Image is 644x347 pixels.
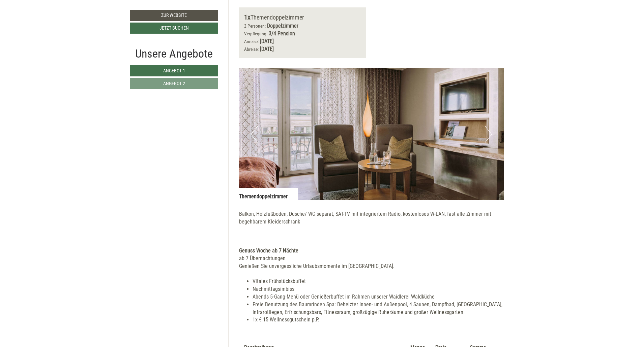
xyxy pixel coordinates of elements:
[267,23,298,29] b: Doppelzimmer
[253,301,504,316] li: Freie Benutzung des Baumrinden Spa: Beheizter Innen- und Außenpool, 4 Saunen, Dampfbad, [GEOGRAPH...
[251,126,258,143] button: Previous
[239,188,298,201] div: Themendoppelzimmer
[244,39,259,44] small: Anreise:
[244,31,267,36] small: Verpflegung:
[244,46,259,52] small: Abreise:
[244,12,361,22] div: Themendoppelzimmer
[244,23,266,29] small: 2 Personen:
[130,10,218,21] a: Zur Website
[253,316,504,324] li: 1x € 15 Wellnessgutschein p.P.
[163,81,185,86] span: Angebot 2
[130,23,218,34] a: Jetzt buchen
[253,285,504,293] li: Nachmittagsimbiss
[253,278,504,285] li: Vitales Frühstücksbuffet
[260,38,274,44] b: [DATE]
[244,13,251,21] b: 1x
[163,68,185,73] span: Angebot 1
[253,293,504,301] li: Abends 5-Gang-Menü oder Genießerbuffet im Rahmen unserer Waidlerei Waldküche
[260,46,274,52] b: [DATE]
[269,30,295,37] b: 3/4 Pension
[130,45,218,62] div: Unsere Angebote
[239,210,504,234] p: Balkon, Holzfußboden, Dusche/ WC separat, SAT-TV mit integriertem Radio, kostenloses W-LAN, fast ...
[485,126,492,143] button: Next
[239,247,504,255] div: Genuss Woche ab 7 Nächte
[239,255,504,270] div: ab 7 Übernachtungen Genießen Sie unvergessliche Urlaubsmomente im [GEOGRAPHIC_DATA].
[239,68,504,200] img: image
